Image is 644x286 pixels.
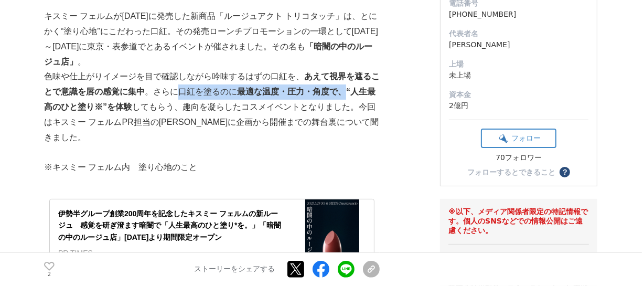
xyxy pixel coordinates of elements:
dd: 未上場 [449,70,588,81]
dd: [PERSON_NAME] [449,39,588,50]
div: メディア問い合わせ先 [448,244,589,266]
strong: 最適な温度・圧力・角度で、“人生最高のひと塗り※”を体験 [44,87,375,111]
dt: 資本金 [449,89,588,100]
div: ※以下、メディア関係者限定の特記情報です。個人のSNSなどでの情報公開はご遠慮ください。 [448,207,589,236]
p: ※キスミー フェルム内 塗り心地のこと [44,160,380,175]
p: ストーリーをシェアする [194,265,275,274]
span: ？ [561,168,568,176]
dd: [PHONE_NUMBER] [449,9,588,20]
div: 伊勢半グループ創業200周年を記念したキスミー フェルムの新ルージュ 感覚を研ぎ澄ます暗闇で「人生最高のひと塗り*を。」「暗闇の中のルージュ店」[DATE]より期間限定オープン [58,208,282,243]
dd: 2億円 [449,100,588,111]
p: 色味や仕上がりイメージを目で確認しながら吟味するはずの口紅を、 。さらに口紅を塗るのに してもらう、趣向を凝らしたコスメイベントとなりました。今回はキスミー フェルムPR担当の[PERSON_N... [44,69,380,145]
button: ？ [560,167,570,177]
a: 伊勢半グループ創業200周年を記念したキスミー フェルムの新ルージュ 感覚を研ぎ澄ます暗闇で「人生最高のひと塗り*を。」「暗闇の中のルージュ店」[DATE]より期間限定オープンPR TIMES [49,199,374,268]
dt: 代表者名 [449,28,588,39]
strong: 「暗闇の中のルージュ店」 [44,42,372,66]
p: 2 [44,272,55,277]
dt: 上場 [449,59,588,70]
p: キスミー フェルムが[DATE]に発売した新商品「ルージュアクト トリコタッチ」は、とにかく“塗り心地”にこだわった口紅。その発売ローンチプロモーションの一環として[DATE]～[DATE]に東... [44,9,380,69]
div: 70フォロワー [481,153,556,163]
div: フォローするとできること [467,168,555,176]
button: フォロー [481,129,556,148]
div: PR TIMES [58,247,282,259]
